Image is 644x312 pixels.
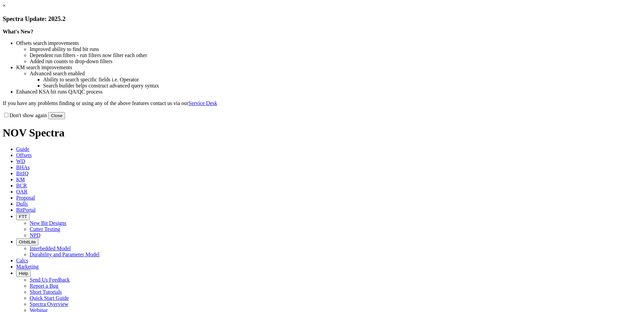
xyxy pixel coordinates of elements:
[48,112,65,119] button: Close
[189,100,217,106] a: Service Desk
[16,152,32,158] span: Offsets
[43,77,641,83] li: Ability to search specific fields i.e. Operator
[16,258,28,263] span: Calcs
[30,252,100,257] a: Durability and Parameter Model
[16,146,29,152] span: Guide
[16,164,30,170] span: BHAs
[19,271,28,276] span: Help
[30,295,69,301] a: Quick Start Guide
[30,277,70,283] a: Send Us Feedback
[30,220,66,226] a: New Bit Designs
[30,52,641,58] li: Dependent run filters - run filters now filter each other
[30,71,641,77] li: Advanced search enabled
[16,264,39,269] span: Marketing
[3,100,641,106] p: If you have any problems finding or using any of the above features contact us via our
[16,171,28,176] span: BitIQ
[16,89,641,95] li: Enhanced KSA bit runs QA/QC process
[43,83,641,89] li: Search builder helps construct advanced query syntax
[16,201,28,207] span: Dulls
[19,214,27,219] span: FTT
[19,239,36,244] span: OrbitLite
[30,232,40,238] a: NPD
[30,58,641,64] li: Added run counts to drop-down filters
[3,15,641,23] h3: Spectra Update: 2025.2
[30,245,71,251] a: Interbedded Model
[30,226,60,232] a: Cutter Testing
[3,112,47,118] label: Don't show again
[4,113,8,117] input: Don't show again
[16,195,35,201] span: Proposal
[30,289,62,295] a: Short Tutorials
[16,158,25,164] span: WD
[16,40,641,46] li: Offsets search improvements
[30,46,641,52] li: Improved ability to find bit runs
[30,283,58,289] a: Report a Bug
[3,29,33,34] strong: What's New?
[16,183,27,188] span: BCR
[16,207,36,213] span: BitPortal
[16,64,641,71] li: KM search improvements
[16,177,25,182] span: KM
[3,127,641,139] h1: NOV Spectra
[16,189,28,194] span: OAR
[3,3,6,8] a: ×
[30,301,68,307] a: Spectra Overview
